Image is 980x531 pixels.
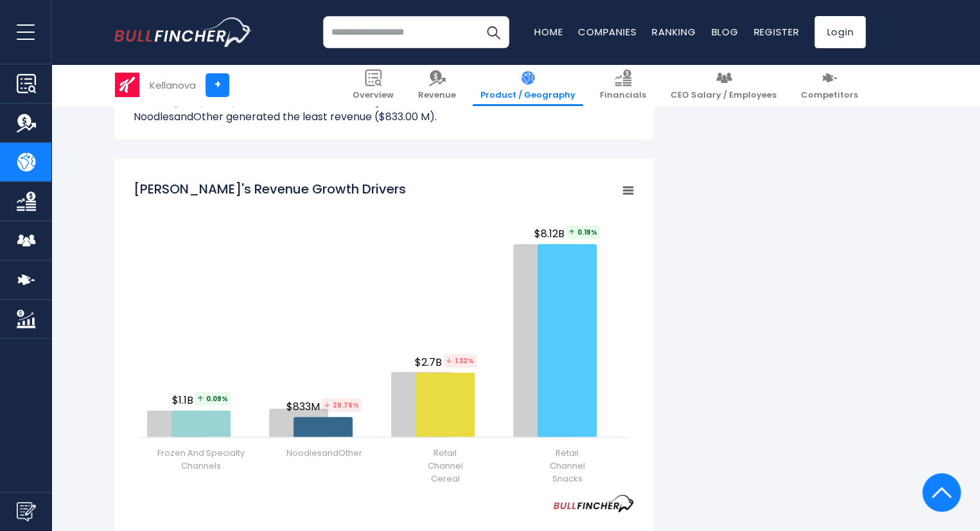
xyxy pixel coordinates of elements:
span: 0.19% [566,226,600,239]
span: Revenue [418,90,456,101]
span: $2.7B [415,354,478,370]
a: + [206,73,229,97]
a: Home [534,25,563,39]
span: $1.1B [172,392,232,408]
button: Search [477,16,509,48]
span: $833M [286,399,363,415]
a: Register [753,25,799,39]
span: Overview [353,90,394,101]
tspan: 1.32% [444,354,477,368]
a: Companies [578,25,636,39]
a: Revenue [410,64,464,106]
a: Go to homepage [114,17,252,47]
span: Product / Geography [480,90,575,101]
a: Financials [592,64,654,106]
img: K logo [115,73,139,97]
span: NoodlesandOther [286,447,362,460]
span: Frozen And Specialty Channels [142,447,260,473]
span: Competitors [801,90,858,101]
span: Financials [600,90,646,101]
span: CEO Salary / Employees [670,90,776,101]
a: Login [814,16,866,48]
span: Retail Channel Snacks [550,447,585,485]
a: Ranking [652,25,696,39]
div: Kellanova [150,78,196,93]
tspan: [PERSON_NAME]'s Revenue Growth Drivers [134,180,406,198]
a: Competitors [793,64,866,106]
span: $8.12B [534,226,602,242]
p: In fiscal year [DATE], the Retail Channel Snacks generated the most revenue ($8.12 B), and the No... [134,94,634,125]
a: CEO Salary / Employees [663,64,784,106]
span: 0.09% [195,392,231,406]
svg: Kellanova's Revenue Growth Drivers [134,174,634,495]
span: Retail Channel Cereal [428,447,463,485]
img: bullfincher logo [114,17,252,47]
a: Product / Geography [473,64,583,106]
a: Overview [345,64,401,106]
a: Blog [711,25,738,39]
tspan: 29.76% [322,399,362,412]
